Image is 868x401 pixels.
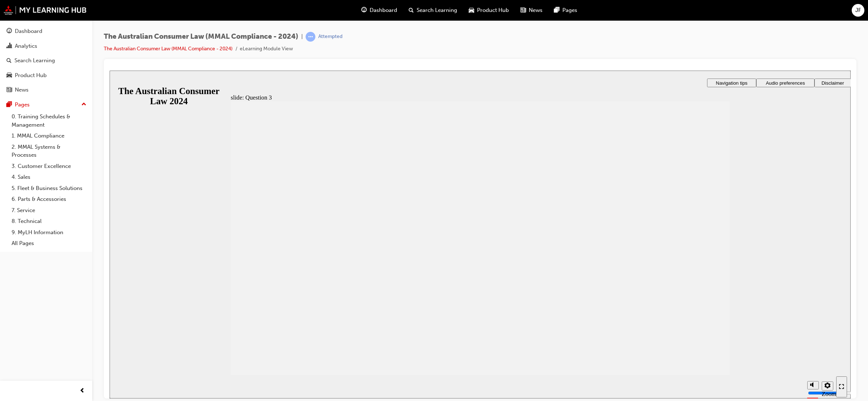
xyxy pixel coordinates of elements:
[597,8,647,17] button: Navigation tips
[240,45,293,53] li: eLearning Module View
[15,27,42,35] div: Dashboard
[15,42,37,50] div: Analytics
[104,33,298,41] span: The Australian Consumer Law (MMAL Compliance - 2024)
[698,320,745,325] input: volume
[9,227,89,238] a: 9. MyLH Information
[9,130,89,142] a: 1. MMAL Compliance
[7,43,12,50] span: chart-icon
[306,32,315,42] span: learningRecordVerb_ATTEMPT-icon
[7,102,12,108] span: pages-icon
[403,3,463,18] a: search-iconSearch Learning
[7,58,12,64] span: search-icon
[548,3,583,18] a: pages-iconPages
[712,311,724,320] button: Settings
[554,6,559,15] span: pages-icon
[9,161,89,172] a: 3. Customer Excellence
[81,100,86,109] span: up-icon
[855,6,861,14] span: JF
[9,111,89,130] a: 0. Training Schedules & Management
[104,46,233,52] a: The Australian Consumer Law (MMAL Compliance - 2024)
[647,8,705,17] button: Audio preferences
[477,6,509,14] span: Product Hub
[712,10,734,15] span: Disclaimer
[520,6,526,15] span: news-icon
[9,238,89,249] a: All Pages
[727,306,737,327] button: Enter full-screen (Ctrl+Alt+F)
[694,304,723,328] div: misc controls
[712,320,727,341] label: Zoom to fit
[301,33,303,41] span: |
[698,311,709,319] button: Mute (Ctrl+Alt+M)
[463,3,515,18] a: car-iconProduct Hub
[515,3,548,18] a: news-iconNews
[15,101,30,109] div: Pages
[529,6,542,14] span: News
[727,304,737,328] nav: slide navigation
[705,8,741,17] button: Disclaimer
[4,5,87,15] img: mmal
[606,10,638,15] span: Navigation tips
[356,3,403,18] a: guage-iconDashboard
[14,56,55,65] div: Search Learning
[9,183,89,194] a: 5. Fleet & Business Solutions
[7,72,12,79] span: car-icon
[3,23,89,98] button: DashboardAnalyticsSearch LearningProduct HubNews
[852,4,864,17] button: JF
[562,6,577,14] span: Pages
[7,87,12,93] span: news-icon
[9,172,89,183] a: 4. Sales
[417,6,457,14] span: Search Learning
[9,216,89,227] a: 8. Technical
[80,387,85,396] span: prev-icon
[656,10,695,15] span: Audio preferences
[3,83,89,97] a: News
[3,25,89,38] a: Dashboard
[3,98,89,111] button: Pages
[15,86,29,94] div: News
[3,39,89,53] a: Analytics
[469,6,474,15] span: car-icon
[409,6,414,15] span: search-icon
[9,194,89,205] a: 6. Parts & Accessories
[318,33,342,40] div: Attempted
[9,205,89,216] a: 7. Service
[9,142,89,161] a: 2. MMAL Systems & Processes
[3,69,89,82] a: Product Hub
[3,54,89,67] a: Search Learning
[7,28,12,35] span: guage-icon
[370,6,397,14] span: Dashboard
[361,6,367,15] span: guage-icon
[15,71,47,80] div: Product Hub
